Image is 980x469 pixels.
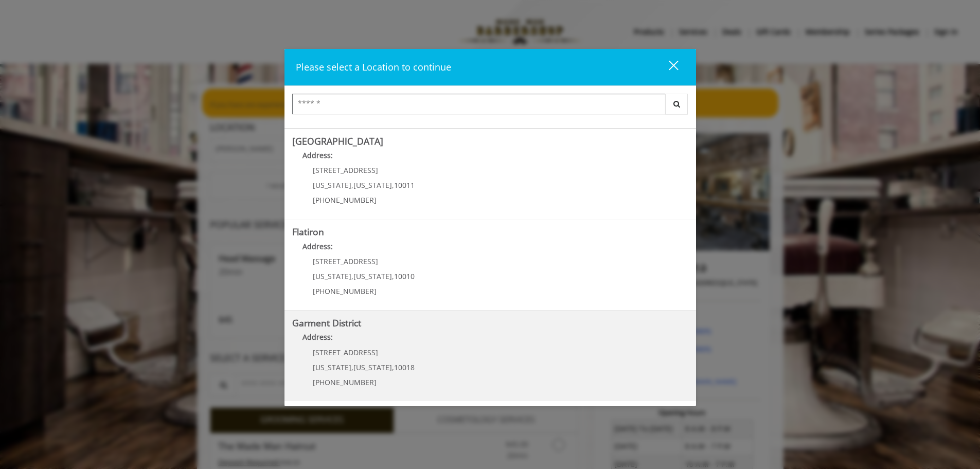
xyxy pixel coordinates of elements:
b: Flatiron [292,225,324,238]
div: close dialog [657,60,678,75]
b: [GEOGRAPHIC_DATA] [292,135,383,147]
i: Search button [671,100,683,108]
b: Address: [302,241,333,251]
span: 10011 [394,180,415,190]
span: , [351,180,353,190]
b: Address: [302,150,333,160]
span: 10010 [394,271,415,281]
span: , [392,180,394,190]
span: [US_STATE] [313,271,351,281]
input: Search Center [292,94,666,114]
button: close dialog [650,57,685,78]
span: , [351,362,353,372]
span: , [392,271,394,281]
span: [US_STATE] [313,180,351,190]
span: [PHONE_NUMBER] [313,195,377,205]
span: [US_STATE] [313,362,351,372]
span: [US_STATE] [353,180,392,190]
b: Address: [302,332,333,342]
span: [STREET_ADDRESS] [313,256,378,266]
span: [US_STATE] [353,362,392,372]
span: [STREET_ADDRESS] [313,348,378,357]
span: , [351,271,353,281]
span: Please select a Location to continue [296,61,451,73]
span: [STREET_ADDRESS] [313,165,378,175]
span: [PHONE_NUMBER] [313,286,377,296]
span: 10018 [394,362,415,372]
span: [PHONE_NUMBER] [313,377,377,387]
span: , [392,362,394,372]
b: Garment District [292,317,361,329]
span: [US_STATE] [353,271,392,281]
div: Center Select [292,94,688,119]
